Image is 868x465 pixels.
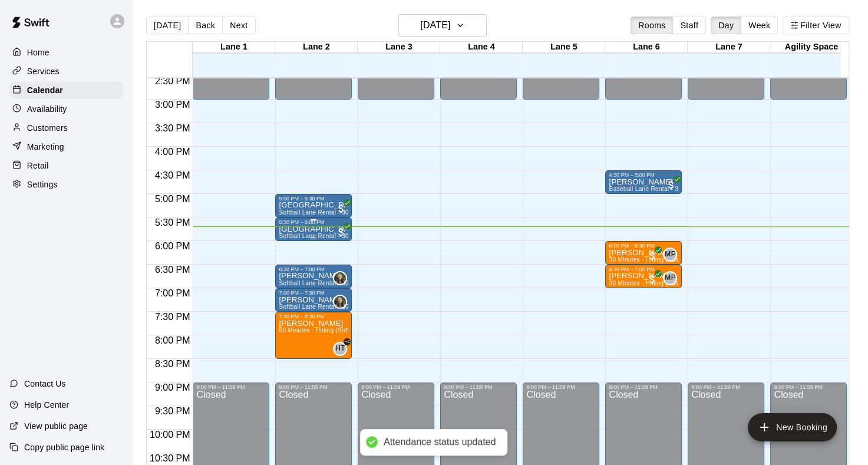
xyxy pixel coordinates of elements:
span: Softball Lane Rental - 30 Minutes [279,209,372,216]
div: 5:30 PM – 6:00 PM: Aly Field [275,217,352,241]
span: All customers have paid [665,179,677,191]
a: Customers [9,119,123,137]
div: 7:00 PM – 7:30 PM [279,290,348,296]
div: 7:30 PM – 8:30 PM: Ruth MacDonald [275,312,352,359]
div: 6:30 PM – 7:00 PM: Ruth MacDonald [275,265,352,288]
p: Marketing [27,141,64,153]
div: 9:00 PM – 11:59 PM [609,384,678,390]
p: Contact Us [24,378,66,390]
button: Week [741,17,778,34]
div: Attendance status updated [384,436,496,448]
span: 30 Minutes - Hitting (Baseball) [609,280,694,286]
span: All customers have paid [646,273,658,285]
img: Megan MacDonald [334,296,346,308]
div: Marketing [9,138,123,156]
div: Megan MacDonald [333,295,347,309]
span: 6:30 PM [152,265,193,275]
span: Hannah Thomas & 1 other [338,342,347,356]
span: MP [665,272,676,284]
div: 9:00 PM – 11:59 PM [526,384,596,390]
button: Filter View [783,17,849,34]
span: 2:30 PM [152,76,193,86]
div: 6:00 PM – 6:30 PM [609,243,678,249]
div: 6:30 PM – 7:00 PM: Jackson Ramsey [605,265,682,288]
p: View public page [24,420,88,432]
div: 9:00 PM – 11:59 PM [444,384,513,390]
p: Availability [27,103,67,115]
div: 4:30 PM – 5:00 PM [609,172,678,178]
a: Settings [9,176,123,193]
span: 4:30 PM [152,170,193,180]
button: Staff [672,17,706,34]
div: Lane 1 [193,42,275,53]
span: Softball Lane Rental - 30 Minutes [279,304,372,310]
div: Lane 6 [605,42,688,53]
span: Softball Lane Rental - 30 Minutes [279,280,372,286]
span: 30 Minutes - Hitting (Baseball) [609,256,694,263]
a: Calendar [9,81,123,99]
a: Retail [9,157,123,174]
button: Back [188,17,223,34]
div: Mike Petrella [663,248,677,262]
div: 6:30 PM – 7:00 PM [609,266,678,272]
button: add [748,413,837,441]
div: Mike Petrella [663,271,677,285]
div: Lane 5 [523,42,605,53]
div: 9:00 PM – 11:59 PM [691,384,761,390]
span: 7:30 PM [152,312,193,322]
p: Settings [27,179,58,190]
span: 5:30 PM [152,217,193,227]
p: Services [27,65,60,77]
span: 7:00 PM [152,288,193,298]
p: Calendar [27,84,63,96]
img: Megan MacDonald [334,272,346,284]
span: Mike Petrella [668,271,677,285]
p: Copy public page link [24,441,104,453]
div: Lane 7 [688,42,770,53]
div: 9:00 PM – 11:59 PM [279,384,348,390]
span: 9:00 PM [152,382,193,393]
span: 8:30 PM [152,359,193,369]
button: [DATE] [398,14,487,37]
div: Hannah Thomas [333,342,347,356]
span: Mike Petrella [668,248,677,262]
span: 6:00 PM [152,241,193,251]
div: 7:00 PM – 7:30 PM: Ruth MacDonald [275,288,352,312]
p: Retail [27,160,49,172]
a: Home [9,44,123,61]
span: 5:00 PM [152,194,193,204]
p: Help Center [24,399,69,411]
div: 7:30 PM – 8:30 PM [279,314,348,319]
button: Next [222,17,255,34]
span: 3:30 PM [152,123,193,133]
div: Lane 4 [440,42,523,53]
div: Lane 2 [275,42,358,53]
span: 3:00 PM [152,100,193,110]
a: Services [9,62,123,80]
h6: [DATE] [420,17,450,34]
div: 9:00 PM – 11:59 PM [196,384,266,390]
span: HT [335,343,345,355]
span: 9:30 PM [152,406,193,416]
button: Rooms [631,17,673,34]
button: Day [711,17,741,34]
div: Agility Space [770,42,853,53]
span: Megan MacDonald [338,271,347,285]
div: Lane 3 [358,42,440,53]
span: Baseball Lane Rental - 30 Minutes [609,186,705,192]
div: 5:00 PM – 5:30 PM: Aly Field [275,194,352,217]
div: 9:00 PM – 11:59 PM [361,384,431,390]
span: MP [665,249,676,260]
span: 60 Minutes - Hitting (Softball) [279,327,361,334]
button: [DATE] [146,17,189,34]
span: Softball Lane Rental - 30 Minutes [279,233,372,239]
div: 9:00 PM – 11:59 PM [774,384,843,390]
a: Availability [9,100,123,118]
